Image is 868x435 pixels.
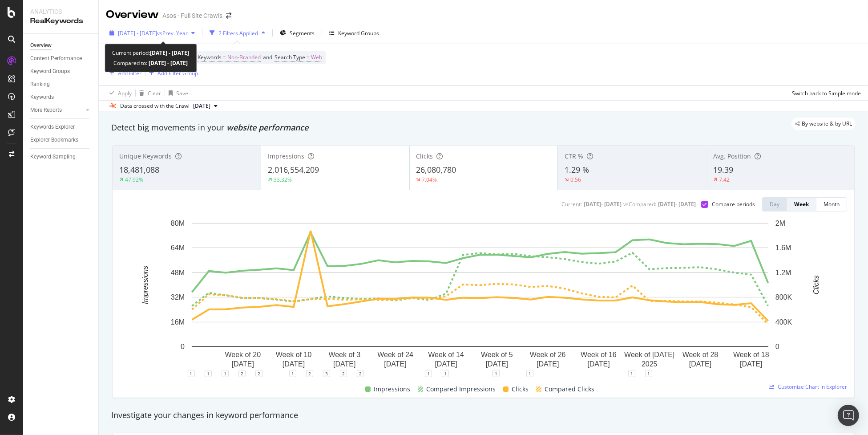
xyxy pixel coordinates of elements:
[30,135,92,145] a: Explorer Bookmarks
[30,16,91,26] div: RealKeywords
[792,89,861,97] div: Switch back to Simple mode
[30,67,70,76] div: Keyword Groups
[512,384,529,394] span: Clicks
[223,53,226,61] span: =
[561,200,582,208] div: Current:
[148,89,161,97] div: Clear
[30,122,92,132] a: Keywords Explorer
[481,351,513,359] text: Week of 5
[775,269,791,276] text: 1.2M
[118,89,132,97] div: Apply
[30,67,92,76] a: Keyword Groups
[802,121,852,126] span: By website & by URL
[778,383,847,390] span: Customize Chart in Explorer
[416,152,433,160] span: Clicks
[530,351,566,359] text: Week of 26
[150,49,189,57] b: [DATE] - [DATE]
[713,152,751,160] span: Avg. Position
[775,343,779,350] text: 0
[428,351,464,359] text: Week of 14
[30,106,62,115] div: More Reports
[112,48,189,58] div: Current period:
[136,86,161,100] button: Clear
[787,197,816,211] button: Week
[427,384,496,394] span: Compared Impressions
[794,200,809,208] div: Week
[193,102,210,110] span: 2025 Aug. 26th
[642,361,658,368] text: 2025
[118,69,141,77] div: Add Filter
[125,176,143,183] div: 47.92%
[30,80,92,89] a: Ranking
[30,93,54,102] div: Keywords
[422,176,437,183] div: 7.04%
[30,54,92,63] a: Content Performance
[762,197,787,211] button: Day
[225,351,261,359] text: Week of 20
[565,164,589,175] span: 1.29 %
[628,370,635,377] div: 1
[435,361,457,368] text: [DATE]
[775,318,792,326] text: 400K
[340,370,347,377] div: 2
[283,361,305,368] text: [DATE]
[565,152,583,160] span: CTR %
[205,370,212,377] div: 1
[713,164,733,175] span: 19.39
[719,176,730,183] div: 7.42
[658,200,696,208] div: [DATE] - [DATE]
[775,220,785,227] text: 2M
[311,51,322,64] span: Web
[106,86,132,100] button: Apply
[328,351,360,359] text: Week of 3
[118,29,157,37] span: [DATE] - [DATE]
[218,29,258,37] div: 2 Filters Applied
[165,86,188,100] button: Save
[824,200,840,208] div: Month
[442,370,449,377] div: 1
[162,11,222,20] div: Asos - Full Site Crawls
[157,69,198,77] div: Add Filter Group
[238,370,246,377] div: 2
[227,51,261,64] span: Non-Branded
[30,135,78,145] div: Explorer Bookmarks
[113,58,188,68] div: Compared to:
[106,26,198,40] button: [DATE] - [DATE]vsPrev. Year
[775,293,792,301] text: 800K
[526,370,533,377] div: 1
[198,53,222,61] span: Keywords
[145,68,198,78] button: Add Filter Group
[812,276,820,295] text: Clicks
[493,370,500,377] div: 1
[545,384,595,394] span: Compared Clicks
[425,370,432,377] div: 1
[226,12,231,19] div: arrow-right-arrow-left
[30,152,76,162] div: Keyword Sampling
[816,197,847,211] button: Month
[30,152,92,162] a: Keyword Sampling
[30,106,83,115] a: More Reports
[176,89,188,97] div: Save
[338,29,379,37] div: Keyword Groups
[119,164,159,175] span: 18,481,088
[222,370,229,377] div: 1
[120,219,840,374] svg: A chart.
[581,351,617,359] text: Week of 16
[276,26,318,40] button: Segments
[306,370,313,377] div: 2
[30,41,92,50] a: Overview
[30,122,75,132] div: Keywords Explorer
[157,29,188,37] span: vs Prev. Year
[171,244,185,252] text: 64M
[120,102,190,110] div: Data crossed with the Crawl
[682,351,719,359] text: Week of 28
[333,361,355,368] text: [DATE]
[255,370,262,377] div: 2
[289,370,296,377] div: 1
[30,41,52,50] div: Overview
[775,244,791,252] text: 1.6M
[624,351,674,359] text: Week of [DATE]
[276,351,312,359] text: Week of 10
[106,7,159,22] div: Overview
[838,405,859,426] div: Open Intercom Messenger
